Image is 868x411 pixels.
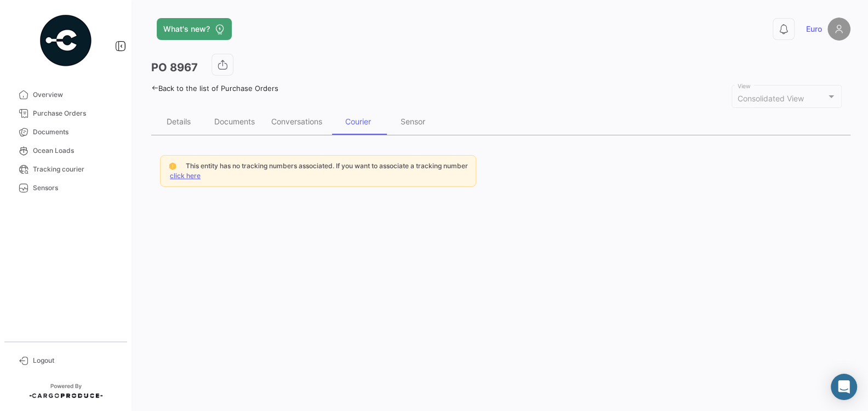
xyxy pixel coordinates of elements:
[33,146,118,156] span: Ocean Loads
[9,160,123,179] a: Tracking courier
[345,117,371,126] div: Courier
[170,172,201,180] a: click here
[214,117,255,126] div: Documents
[9,141,123,160] a: Ocean Loads
[9,85,123,104] a: Overview
[33,164,118,174] span: Tracking courier
[151,84,278,93] a: Back to the list of Purchase Orders
[831,374,857,400] div: Abrir Intercom Messenger
[401,117,425,126] div: Sensor
[33,183,118,193] span: Sensors
[9,123,123,141] a: Documents
[9,179,123,197] a: Sensors
[163,24,210,35] span: What's new?
[151,60,198,75] h3: PO 8967
[33,127,118,137] span: Documents
[186,162,468,170] span: This entity has no tracking numbers associated. If you want to associate a tracking number
[9,104,123,123] a: Purchase Orders
[38,13,93,68] img: powered-by.png
[827,18,850,41] img: placeholder-user.png
[738,94,804,103] mat-select-trigger: Consolidated View
[271,117,322,126] div: Conversations
[157,18,232,40] button: What's new?
[33,109,118,118] span: Purchase Orders
[167,117,191,126] div: Details
[33,90,118,100] span: Overview
[806,24,822,35] span: Euro
[33,356,118,366] span: Logout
